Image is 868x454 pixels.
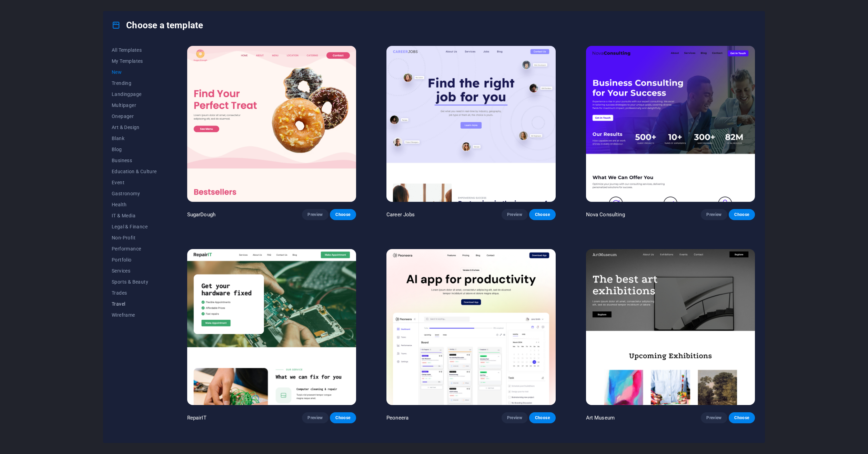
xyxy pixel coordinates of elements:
button: Multipager [112,100,157,111]
p: Career Jobs [386,211,415,218]
button: Preview [302,209,328,220]
p: Art Museum [586,414,615,421]
button: Choose [529,209,555,220]
button: Choose [529,412,555,423]
span: Preview [507,415,522,421]
button: Trending [112,78,157,89]
span: Business [112,158,157,163]
span: Trending [112,80,157,86]
span: Art & Design [112,125,157,130]
img: Career Jobs [386,46,555,202]
span: Travel [112,301,157,307]
button: Non-Profit [112,232,157,243]
button: Onepager [112,111,157,122]
button: Trades [112,287,157,298]
button: Preview [701,412,727,423]
button: Preview [302,412,328,423]
span: Choose [734,415,749,421]
span: IT & Media [112,213,157,218]
button: Preview [502,209,528,220]
button: Business [112,155,157,166]
button: All Templates [112,45,157,56]
span: Choose [335,415,351,421]
button: Services [112,265,157,276]
span: Wireframe [112,312,157,318]
span: Blog [112,147,157,152]
p: Nova Consulting [586,211,625,218]
span: Health [112,202,157,207]
button: IT & Media [112,210,157,221]
p: Peoneera [386,414,408,421]
span: Education & Culture [112,169,157,174]
button: Sports & Beauty [112,276,157,287]
span: Portfolio [112,257,157,263]
img: Art Museum [586,249,755,405]
button: Choose [330,412,356,423]
span: Preview [706,415,721,421]
img: Nova Consulting [586,46,755,202]
button: New [112,67,157,78]
img: Peoneera [386,249,555,405]
span: Choose [335,212,351,217]
button: Preview [502,412,528,423]
button: Blank [112,133,157,144]
span: Multipager [112,102,157,108]
span: Landingpage [112,91,157,97]
button: Legal & Finance [112,221,157,232]
span: My Templates [112,58,157,64]
button: Education & Culture [112,166,157,177]
img: SugarDough [187,46,356,202]
span: Choose [535,415,550,421]
button: Choose [330,209,356,220]
button: Health [112,199,157,210]
button: Wireframe [112,309,157,320]
span: Event [112,180,157,185]
span: Preview [706,212,721,217]
span: Non-Profit [112,235,157,240]
img: RepairIT [187,249,356,405]
button: Travel [112,298,157,309]
button: My Templates [112,56,157,67]
h4: Choose a template [112,20,203,31]
span: Trades [112,290,157,296]
span: Preview [307,415,323,421]
p: SugarDough [187,211,215,218]
span: Choose [535,212,550,217]
button: Performance [112,243,157,254]
span: Performance [112,246,157,251]
button: Choose [729,412,755,423]
p: RepairIT [187,414,206,421]
span: Preview [307,212,323,217]
span: All Templates [112,47,157,53]
span: Services [112,268,157,274]
span: Sports & Beauty [112,279,157,285]
button: Landingpage [112,89,157,100]
button: Preview [701,209,727,220]
button: Blog [112,144,157,155]
button: Choose [729,209,755,220]
button: Art & Design [112,122,157,133]
span: Choose [734,212,749,217]
button: Gastronomy [112,188,157,199]
span: Blank [112,136,157,141]
span: Gastronomy [112,191,157,196]
span: New [112,69,157,75]
span: Legal & Finance [112,224,157,229]
span: Preview [507,212,522,217]
span: Onepager [112,113,157,119]
button: Portfolio [112,254,157,265]
button: Event [112,177,157,188]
